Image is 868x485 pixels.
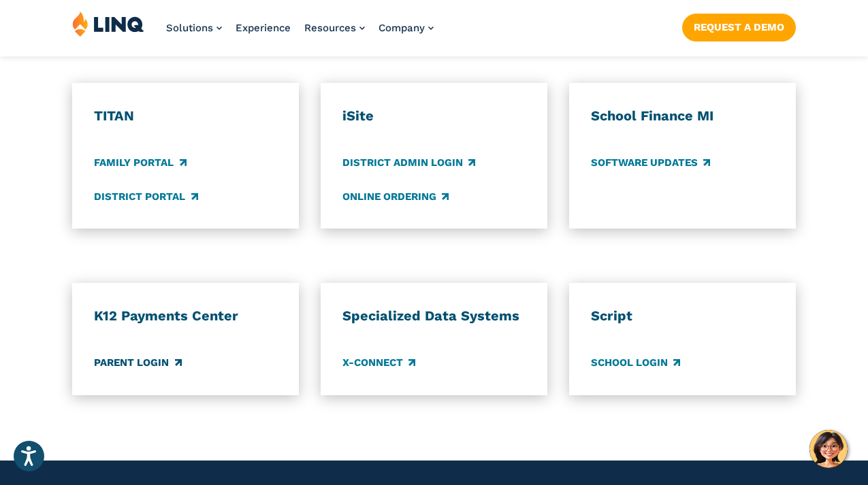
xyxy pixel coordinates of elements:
nav: Button Navigation [682,11,796,41]
img: LINQ | K‑12 Software [72,11,144,37]
a: Software Updates [591,156,710,171]
span: Resources [304,22,356,34]
a: School Login [591,356,680,371]
h3: iSite [342,107,526,125]
h3: School Finance MI [591,107,774,125]
h3: K12 Payments Center [94,307,277,325]
a: Resources [304,22,365,34]
a: Company [379,22,434,34]
a: Experience [236,22,291,34]
a: X-Connect [342,356,415,371]
h3: Script [591,307,774,325]
a: Parent Login [94,356,181,371]
a: Online Ordering [342,189,449,204]
span: Solutions [166,22,213,34]
span: Company [379,22,425,34]
a: Family Portal [94,156,186,171]
nav: Primary Navigation [166,11,434,56]
a: District Portal [94,189,197,204]
button: Hello, have a question? Let’s chat. [809,430,848,468]
a: Solutions [166,22,222,34]
h3: TITAN [94,107,277,125]
a: Request a Demo [682,14,796,41]
a: District Admin Login [342,156,475,171]
h3: Specialized Data Systems [342,307,526,325]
